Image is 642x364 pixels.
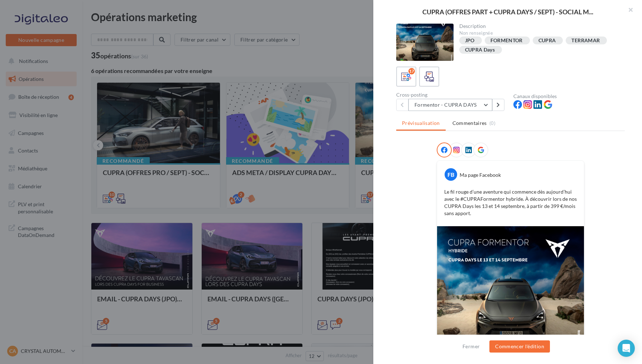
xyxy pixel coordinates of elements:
div: Canaux disponibles [513,94,625,99]
div: Ma page Facebook [460,171,501,179]
div: Description [459,24,619,29]
div: CUPRA Days [465,47,495,53]
span: Commentaires [452,120,487,127]
div: 17 [408,68,415,74]
span: CUPRA (OFFRES PART + CUPRA DAYS / SEPT) - SOCIAL M... [422,9,593,15]
p: Le fil rouge d’une aventure qui commence dès aujourd’hui avec le #CUPRAFormentor hybride. À décou... [444,188,577,217]
button: Formentor - CUPRA DAYS [408,99,492,111]
div: Open Intercom Messenger [618,340,635,357]
div: TERRAMAR [571,38,600,43]
div: Cross-posting [396,92,508,97]
span: (0) [489,120,495,126]
button: Commencer l'édition [489,340,550,353]
div: FORMENTOR [490,38,523,43]
div: FB [445,168,457,181]
div: Non renseignée [459,30,619,37]
div: JPO [465,38,475,43]
button: Fermer [460,342,483,351]
div: CUPRA [538,38,556,43]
